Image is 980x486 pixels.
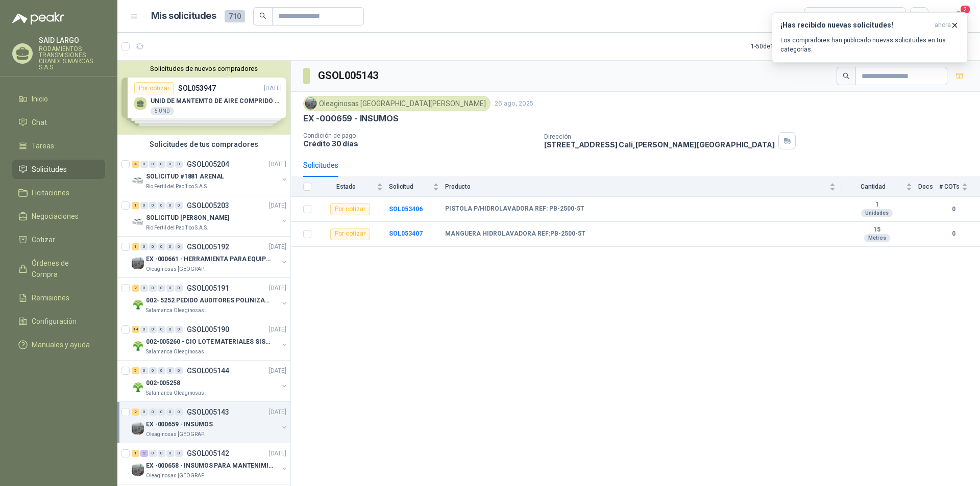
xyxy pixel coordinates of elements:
div: 0 [149,285,157,292]
th: Producto [445,177,842,197]
p: SOLICITUD #1881 ARENAL [146,172,224,182]
th: Cantidad [842,177,918,197]
div: Solicitudes de nuevos compradoresPor cotizarSOL053947[DATE] UNID DE MANTEMTO DE AIRE COMPRIDO 1/2... [117,61,290,135]
img: Company Logo [132,216,144,228]
div: Unidades [861,209,893,217]
p: [DATE] [269,366,286,376]
b: MANGUERA HIDROLAVADORA REF:PB-2500-5T [445,230,585,238]
a: SOL053407 [389,230,423,237]
a: Configuración [12,312,105,331]
div: 0 [175,367,183,374]
p: GSOL005143 [187,408,229,416]
p: [DATE] [269,201,286,211]
b: 0 [939,229,968,239]
div: Metros [864,234,890,242]
p: Oleaginosas [GEOGRAPHIC_DATA][PERSON_NAME] [146,472,210,480]
div: Todas [811,11,832,22]
p: GSOL005144 [187,367,229,374]
img: Company Logo [132,257,144,269]
th: Solicitud [389,177,445,197]
div: 0 [166,450,174,457]
p: Crédito 30 días [303,139,536,148]
span: Chat [32,117,47,128]
div: 0 [175,450,183,457]
a: Tareas [12,136,105,156]
div: 0 [158,367,165,374]
div: 0 [149,202,157,209]
p: [DATE] [269,325,286,335]
button: 2 [949,7,968,25]
p: GSOL005203 [187,202,229,209]
div: 14 [132,326,139,333]
span: Remisiones [32,292,69,303]
a: Negociaciones [12,207,105,226]
div: 0 [149,243,157,250]
a: SOL053406 [389,206,423,213]
span: Solicitud [389,183,431,190]
img: Company Logo [132,340,144,352]
div: Oleaginosas [GEOGRAPHIC_DATA][PERSON_NAME] [303,96,491,111]
div: 0 [158,161,165,168]
span: Licitaciones [32,187,69,198]
p: SOLICITUD [PERSON_NAME] [146,213,229,223]
p: 26 ago, 2025 [495,99,533,109]
div: 0 [140,408,148,416]
div: 0 [140,202,148,209]
div: 0 [166,367,174,374]
div: 0 [166,202,174,209]
p: Salamanca Oleaginosas SAS [146,306,210,315]
span: search [259,12,266,19]
div: 2 [132,408,139,416]
p: 002- 5252 PEDIDO AUDITORES POLINIZACIÓN [146,296,273,305]
th: Docs [918,177,939,197]
a: Cotizar [12,230,105,249]
div: 0 [158,243,165,250]
a: Remisiones [12,288,105,308]
span: Estado [317,183,375,190]
div: 0 [149,450,157,457]
div: 1 [132,450,139,457]
div: 0 [140,285,148,292]
div: 0 [158,450,165,457]
a: 4 0 0 0 0 0 GSOL005204[DATE] Company LogoSOLICITUD #1881 ARENALRio Fertil del Pacífico S.A.S. [132,158,288,191]
p: Dirección [544,133,775,140]
p: GSOL005204 [187,161,229,168]
img: Company Logo [132,381,144,393]
div: 0 [175,202,183,209]
span: Cotizar [32,234,55,245]
div: 0 [166,285,174,292]
p: GSOL005190 [187,326,229,333]
th: # COTs [939,177,980,197]
p: EX -000659 - INSUMOS [303,113,398,124]
span: Solicitudes [32,164,67,175]
div: Solicitudes de tus compradores [117,135,290,154]
p: [DATE] [269,449,286,458]
h3: ¡Has recibido nuevas solicitudes! [780,21,930,30]
p: Rio Fertil del Pacífico S.A.S. [146,183,208,191]
a: Inicio [12,89,105,109]
div: 0 [175,243,183,250]
div: 0 [166,326,174,333]
a: 5 0 0 0 0 0 GSOL005144[DATE] Company Logo002-005258Salamanca Oleaginosas SAS [132,365,288,397]
span: Órdenes de Compra [32,258,95,280]
p: [DATE] [269,284,286,293]
div: 0 [166,243,174,250]
div: 0 [175,161,183,168]
div: 0 [158,326,165,333]
a: Licitaciones [12,183,105,202]
b: 0 [939,204,968,214]
a: 1 0 0 0 0 0 GSOL005192[DATE] Company LogoEX -000661 - HERRAMIENTA PARA EQUIPO MECANICO PLANOleagi... [132,241,288,273]
span: search [843,72,850,80]
img: Company Logo [132,174,144,187]
p: GSOL005191 [187,285,229,292]
div: 0 [158,202,165,209]
h1: Mis solicitudes [151,9,216,23]
div: 0 [158,408,165,416]
img: Company Logo [305,98,316,109]
span: Producto [445,183,827,190]
div: Por cotizar [330,203,370,215]
div: 0 [140,161,148,168]
div: Por cotizar [330,228,370,240]
p: Rio Fertil del Pacífico S.A.S. [146,224,208,232]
